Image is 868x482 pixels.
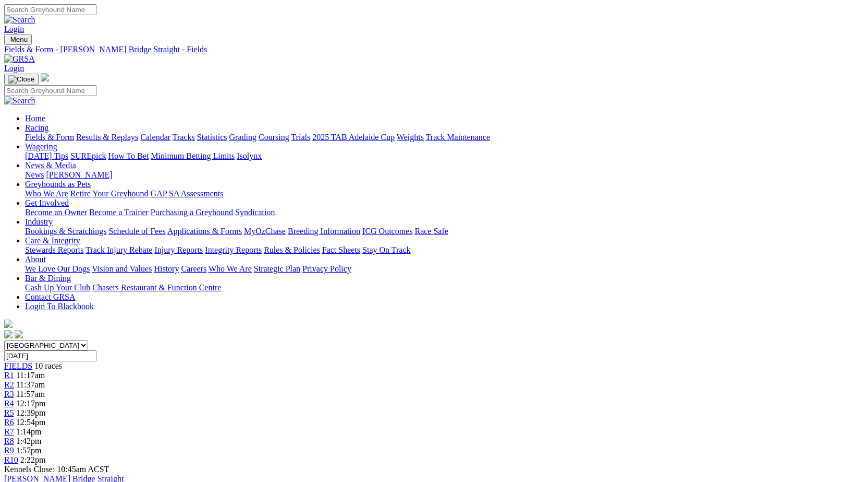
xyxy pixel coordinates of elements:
img: Search [4,15,35,25]
a: R7 [4,427,14,436]
a: R10 [4,455,18,464]
a: Injury Reports [154,245,203,254]
span: 11:17am [16,371,45,380]
a: Track Maintenance [426,133,490,142]
span: 12:17pm [16,399,46,408]
a: News [25,170,44,179]
a: Fact Sheets [322,245,360,254]
a: Stewards Reports [25,245,83,254]
div: Wagering [25,151,864,161]
div: Get Involved [25,208,864,217]
img: logo-grsa-white.png [4,320,13,328]
a: ICG Outcomes [362,227,412,236]
a: Stay On Track [362,245,410,254]
span: 11:57am [16,390,45,398]
a: We Love Our Dogs [25,264,90,273]
a: Become a Trainer [89,208,149,217]
a: About [25,255,46,264]
span: Menu [10,36,28,43]
a: Strategic Plan [254,264,300,273]
a: [PERSON_NAME] [46,170,112,179]
a: SUREpick [70,151,106,160]
a: Who We Are [25,189,68,198]
img: facebook.svg [4,330,13,338]
a: Weights [397,133,424,142]
a: Rules & Policies [264,245,320,254]
div: Racing [25,133,864,142]
a: How To Bet [108,151,149,160]
a: History [154,264,179,273]
a: Chasers Restaurant & Function Centre [92,283,221,292]
a: Care & Integrity [25,236,80,245]
a: Syndication [235,208,275,217]
span: 2:22pm [20,455,46,464]
a: Careers [181,264,206,273]
span: R1 [4,371,14,380]
a: R5 [4,408,14,417]
span: 1:42pm [16,437,42,445]
input: Search [4,4,96,15]
a: [DATE] Tips [25,151,68,160]
a: Bar & Dining [25,274,71,283]
a: Trials [291,133,310,142]
a: R9 [4,446,14,455]
a: Coursing [259,133,289,142]
div: Care & Integrity [25,245,864,255]
a: Retire Your Greyhound [70,189,149,198]
a: Vision and Values [92,264,152,273]
span: 1:14pm [16,427,42,436]
a: Track Injury Rebate [85,245,152,254]
a: R6 [4,418,14,427]
div: About [25,264,864,274]
a: Calendar [140,133,170,142]
a: Isolynx [237,151,262,160]
input: Search [4,85,96,96]
a: R4 [4,399,14,408]
span: 1:57pm [16,446,42,455]
a: Home [25,114,45,123]
a: Industry [25,217,53,226]
a: Statistics [197,133,227,142]
div: Industry [25,227,864,236]
a: Results & Replays [76,133,138,142]
a: Greyhounds as Pets [25,180,91,189]
a: Grading [229,133,256,142]
a: GAP SA Assessments [151,189,224,198]
img: Search [4,96,35,105]
a: Cash Up Your Club [25,283,90,292]
a: Who We Are [209,264,252,273]
div: Fields & Form - [PERSON_NAME] Bridge Straight - Fields [4,45,864,54]
span: Kennels Close: 10:45am ACST [4,465,109,474]
img: twitter.svg [15,330,23,338]
div: News & Media [25,170,864,180]
a: Wagering [25,142,57,151]
a: Racing [25,123,48,132]
span: 11:37am [16,380,45,389]
a: Race Safe [414,227,448,236]
a: Bookings & Scratchings [25,227,106,236]
button: Toggle navigation [4,74,39,85]
span: FIELDS [4,361,32,370]
a: R2 [4,380,14,389]
a: Become an Owner [25,208,87,217]
a: R8 [4,437,14,445]
img: Close [8,75,34,84]
a: Schedule of Fees [108,227,165,236]
img: logo-grsa-white.png [41,73,49,81]
input: Select date [4,350,96,361]
a: R3 [4,390,14,398]
span: 12:54pm [16,418,46,427]
a: 2025 TAB Adelaide Cup [312,133,395,142]
a: News & Media [25,161,76,170]
a: Get Involved [25,198,69,207]
a: Purchasing a Greyhound [151,208,233,217]
a: Breeding Information [288,227,360,236]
